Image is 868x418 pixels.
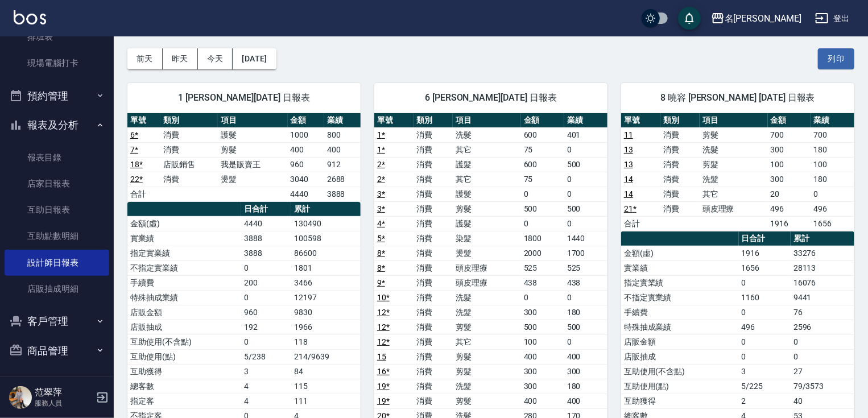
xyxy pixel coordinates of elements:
td: 3466 [291,275,361,290]
button: 前天 [127,48,163,69]
td: 洗髮 [453,305,521,320]
button: 預約管理 [5,81,109,111]
td: 27 [791,364,854,379]
td: 3 [241,364,291,379]
td: 消費 [414,275,453,290]
td: 1800 [521,231,564,246]
td: 指定實業績 [127,246,241,260]
th: 業績 [811,113,854,128]
td: 1916 [768,216,811,231]
td: 洗髮 [700,142,768,157]
td: 12197 [291,290,361,305]
td: 84 [291,364,361,379]
td: 800 [324,127,361,142]
td: 護髮 [453,157,521,172]
td: 5/238 [241,349,291,364]
td: 600 [521,157,564,172]
td: 其它 [700,187,768,201]
th: 項目 [218,113,287,128]
p: 服務人員 [35,398,93,408]
button: 客戶管理 [5,307,109,336]
td: 頭皮理療 [700,201,768,216]
button: 登出 [811,8,854,29]
td: 實業績 [127,231,241,246]
td: 180 [564,305,607,320]
a: 互助日報表 [5,197,109,223]
td: 0 [564,290,607,305]
td: 消費 [414,260,453,275]
td: 店販金額 [621,334,739,349]
td: 護髮 [218,127,287,142]
td: 1916 [739,246,791,260]
td: 剪髮 [453,320,521,334]
td: 500 [564,157,607,172]
th: 金額 [768,113,811,128]
td: 100598 [291,231,361,246]
td: 剪髮 [453,364,521,379]
td: 互助使用(不含點) [127,334,241,349]
td: 店販銷售 [160,157,218,172]
td: 消費 [660,172,700,187]
td: 1440 [564,231,607,246]
th: 類別 [660,113,700,128]
td: 剪髮 [453,349,521,364]
td: 180 [811,172,854,187]
td: 合計 [127,187,160,201]
td: 912 [324,157,361,172]
td: 400 [564,394,607,408]
th: 日合計 [241,202,291,217]
td: 400 [521,349,564,364]
td: 護髮 [453,216,521,231]
th: 單號 [621,113,660,128]
td: 960 [288,157,324,172]
td: 180 [564,379,607,394]
td: 剪髮 [700,157,768,172]
a: 設計師日報表 [5,250,109,276]
td: 500 [564,201,607,216]
td: 我是販賣王 [218,157,287,172]
td: 消費 [414,172,453,187]
td: 115 [291,379,361,394]
td: 400 [521,394,564,408]
td: 洗髮 [453,290,521,305]
td: 300 [521,305,564,320]
td: 700 [811,127,854,142]
td: 1966 [291,320,361,334]
td: 4440 [241,216,291,231]
td: 1656 [739,260,791,275]
td: 525 [564,260,607,275]
td: 消費 [660,201,700,216]
td: 4440 [288,187,324,201]
a: 店販抽成明細 [5,276,109,302]
a: 報表目錄 [5,144,109,171]
td: 1656 [811,216,854,231]
a: 互助點數明細 [5,223,109,249]
td: 0 [564,172,607,187]
td: 燙髮 [218,172,287,187]
td: 5/225 [739,379,791,394]
div: 名[PERSON_NAME] [725,11,801,26]
td: 消費 [660,157,700,172]
td: 9441 [791,290,854,305]
button: 今天 [198,48,233,69]
td: 500 [521,201,564,216]
img: Person [9,386,32,409]
th: 單號 [127,113,160,128]
table: a dense table [621,113,854,231]
td: 不指定實業績 [621,290,739,305]
h5: 范翠萍 [35,387,93,398]
td: 700 [768,127,811,142]
td: 600 [521,127,564,142]
td: 960 [241,305,291,320]
td: 20 [768,187,811,201]
td: 79/3573 [791,379,854,394]
th: 項目 [700,113,768,128]
th: 單號 [374,113,414,128]
td: 金額(虛) [621,246,739,260]
td: 店販金額 [127,305,241,320]
td: 496 [768,201,811,216]
td: 2 [739,394,791,408]
td: 2688 [324,172,361,187]
td: 0 [739,334,791,349]
td: 2596 [791,320,854,334]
